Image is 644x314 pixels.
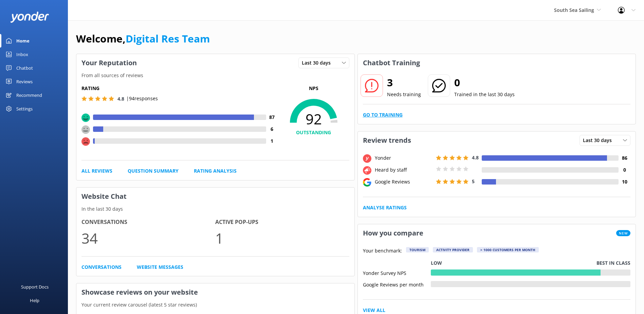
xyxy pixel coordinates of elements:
[431,259,442,267] p: Low
[266,137,278,145] h4: 1
[358,132,416,149] h3: Review trends
[278,129,349,136] h4: OUTSTANDING
[363,111,403,119] a: Go to Training
[215,218,349,227] h4: Active Pop-ups
[126,32,210,46] a: Digital Res Team
[81,85,278,92] h5: Rating
[619,166,630,174] h4: 0
[16,61,33,75] div: Chatbot
[363,247,402,255] p: Your benchmark:
[373,178,434,186] div: Google Reviews
[76,188,354,205] h3: Website Chat
[406,247,429,252] div: Tourism
[16,102,33,116] div: Settings
[454,74,515,91] h2: 0
[16,88,42,102] div: Recommend
[30,294,39,307] div: Help
[16,75,33,88] div: Reviews
[16,34,30,48] div: Home
[363,281,431,287] div: Google Reviews per month
[616,230,630,236] span: New
[363,204,407,211] a: Analyse Ratings
[472,178,475,185] span: 5
[266,114,278,121] h4: 87
[433,247,473,252] div: Activity Provider
[21,280,49,294] div: Support Docs
[128,167,179,175] a: Question Summary
[81,167,112,175] a: All Reviews
[194,167,237,175] a: Rating Analysis
[117,95,124,102] span: 4.8
[137,263,183,271] a: Website Messages
[454,91,515,98] p: Trained in the last 30 days
[76,54,142,72] h3: Your Reputation
[76,205,354,213] p: In the last 30 days
[472,154,479,161] span: 4.8
[278,110,349,127] span: 92
[126,95,158,102] p: | 94 responses
[387,74,421,91] h2: 3
[387,91,421,98] p: Needs training
[596,259,630,267] p: Best in class
[266,125,278,133] h4: 6
[76,301,354,309] p: Your current review carousel (latest 5 star reviews)
[619,154,630,162] h4: 86
[278,85,349,92] p: NPS
[358,224,428,242] h3: How you compare
[76,31,210,47] h1: Welcome,
[363,269,431,276] div: Yonder Survey NPS
[10,12,49,23] img: yonder-white-logo.png
[373,166,434,174] div: Heard by staff
[302,59,335,67] span: Last 30 days
[358,54,425,72] h3: Chatbot Training
[373,154,434,162] div: Yonder
[76,283,354,301] h3: Showcase reviews on your website
[619,178,630,186] h4: 10
[81,218,215,227] h4: Conversations
[477,247,539,252] div: > 1000 customers per month
[554,7,594,13] span: South Sea Sailing
[81,263,122,271] a: Conversations
[363,307,385,314] a: View All
[81,227,215,249] p: 34
[215,227,349,249] p: 1
[583,137,616,144] span: Last 30 days
[76,72,354,79] p: From all sources of reviews
[16,48,28,61] div: Inbox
